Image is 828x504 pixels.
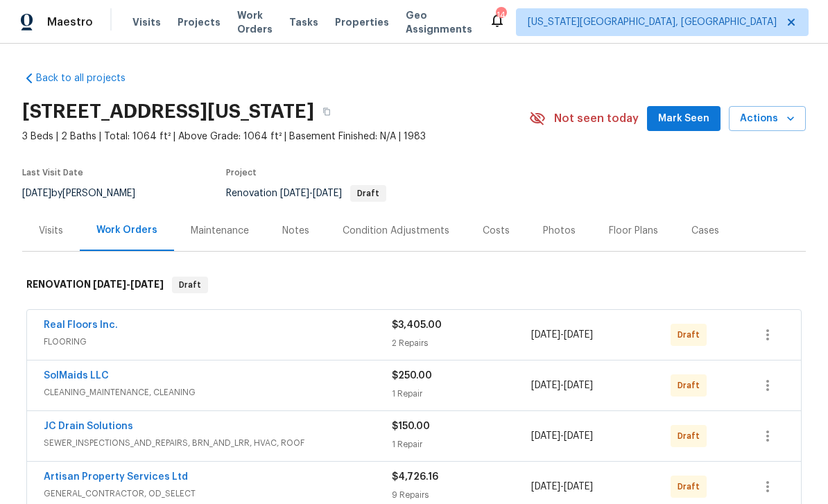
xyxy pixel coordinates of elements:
[531,328,593,342] span: -
[289,17,318,27] span: Tasks
[22,71,155,85] a: Back to all projects
[313,189,342,198] span: [DATE]
[678,429,705,443] span: Draft
[93,279,164,289] span: -
[531,381,560,390] span: [DATE]
[178,15,221,29] span: Projects
[647,106,721,132] button: Mark Seen
[280,189,342,198] span: -
[392,387,531,401] div: 1 Repair
[22,105,314,119] h2: [STREET_ADDRESS][US_STATE]
[658,110,709,128] span: Mark Seen
[392,422,430,431] span: $150.00
[740,110,795,128] span: Actions
[691,224,719,238] div: Cases
[44,320,118,330] a: Real Floors Inc.
[352,189,385,198] span: Draft
[282,224,309,238] div: Notes
[554,112,639,125] span: Not seen today
[280,189,309,198] span: [DATE]
[528,15,777,29] span: [US_STATE][GEOGRAPHIC_DATA], [GEOGRAPHIC_DATA]
[392,336,531,350] div: 2 Repairs
[26,277,164,293] h6: RENOVATION
[564,431,593,441] span: [DATE]
[314,99,339,124] button: Copy Address
[22,263,806,307] div: RENOVATION [DATE]-[DATE]Draft
[44,436,392,450] span: SEWER_INSPECTIONS_AND_REPAIRS, BRN_AND_LRR, HVAC, ROOF
[237,8,273,36] span: Work Orders
[678,379,705,392] span: Draft
[22,185,152,202] div: by [PERSON_NAME]
[22,189,51,198] span: [DATE]
[173,278,207,292] span: Draft
[39,224,63,238] div: Visits
[44,472,188,482] a: Artisan Property Services Ltd
[609,224,658,238] div: Floor Plans
[483,224,510,238] div: Costs
[44,422,133,431] a: JC Drain Solutions
[130,279,164,289] span: [DATE]
[44,487,392,501] span: GENERAL_CONTRACTOR, OD_SELECT
[564,381,593,390] span: [DATE]
[531,429,593,443] span: -
[392,472,438,482] span: $4,726.16
[335,15,389,29] span: Properties
[96,223,157,237] div: Work Orders
[729,106,806,132] button: Actions
[226,168,257,177] span: Project
[392,371,432,381] span: $250.00
[392,488,531,502] div: 9 Repairs
[132,15,161,29] span: Visits
[678,328,705,342] span: Draft
[531,330,560,340] span: [DATE]
[392,437,531,451] div: 1 Repair
[226,189,386,198] span: Renovation
[392,320,442,330] span: $3,405.00
[44,335,392,349] span: FLOORING
[531,482,560,492] span: [DATE]
[22,168,83,177] span: Last Visit Date
[44,371,109,381] a: SolMaids LLC
[22,130,529,144] span: 3 Beds | 2 Baths | Total: 1064 ft² | Above Grade: 1064 ft² | Basement Finished: N/A | 1983
[531,379,593,392] span: -
[678,480,705,494] span: Draft
[496,8,506,22] div: 14
[531,480,593,494] span: -
[47,15,93,29] span: Maestro
[564,482,593,492] span: [DATE]
[406,8,472,36] span: Geo Assignments
[44,385,392,399] span: CLEANING_MAINTENANCE, CLEANING
[343,224,449,238] div: Condition Adjustments
[543,224,576,238] div: Photos
[93,279,126,289] span: [DATE]
[191,224,249,238] div: Maintenance
[531,431,560,441] span: [DATE]
[564,330,593,340] span: [DATE]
